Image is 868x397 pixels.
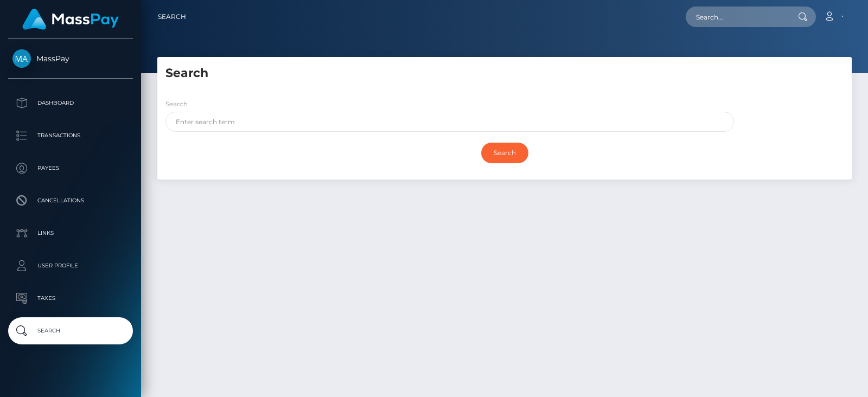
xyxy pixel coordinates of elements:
p: Payees [12,160,129,176]
a: User Profile [8,252,133,279]
a: Search [158,5,186,28]
p: Dashboard [12,95,129,111]
h5: Search [165,65,844,82]
a: Transactions [8,122,133,149]
span: MassPay [8,54,133,63]
p: Cancellations [12,193,129,209]
a: Dashboard [8,89,133,117]
p: User Profile [12,258,129,274]
a: Links [8,220,133,247]
a: Taxes [8,285,133,312]
img: MassPay [12,49,31,68]
p: Transactions [12,127,129,144]
input: Search... [686,7,788,27]
a: Cancellations [8,187,133,214]
input: Enter search term [165,112,734,132]
a: Search [8,317,133,344]
input: Search [481,143,528,163]
p: Search [12,323,129,339]
p: Taxes [12,290,129,306]
img: MassPay Logo [22,9,119,30]
label: Search [165,99,188,109]
a: Payees [8,155,133,182]
p: Links [12,225,129,241]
